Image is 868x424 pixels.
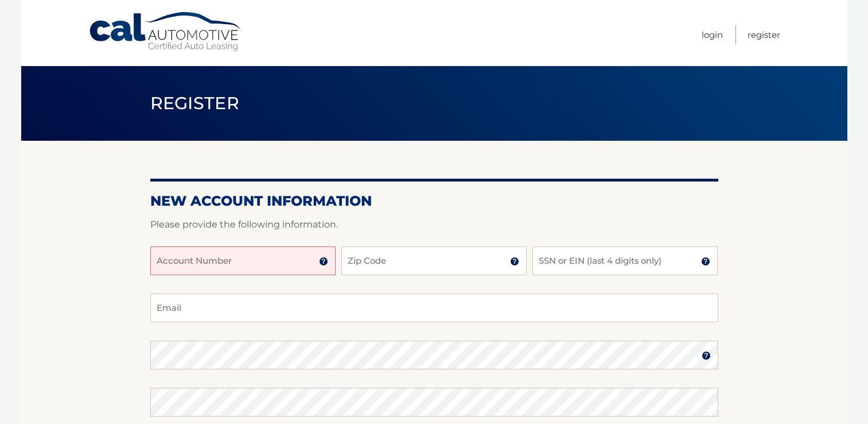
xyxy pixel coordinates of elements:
[150,294,718,322] input: Email
[702,25,723,44] a: Login
[88,11,243,52] a: Cal Automotive
[701,257,710,266] img: tooltip.svg
[150,246,336,275] input: Account Number
[510,257,519,266] img: tooltip.svg
[532,246,718,275] input: SSN or EIN (last 4 digits only)
[319,257,328,266] img: tooltip.svg
[150,217,718,233] p: Please provide the following information.
[702,351,711,360] img: tooltip.svg
[341,246,527,275] input: Zip Code
[150,192,718,210] h2: New Account Information
[150,92,240,114] span: Register
[748,25,780,44] a: Register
